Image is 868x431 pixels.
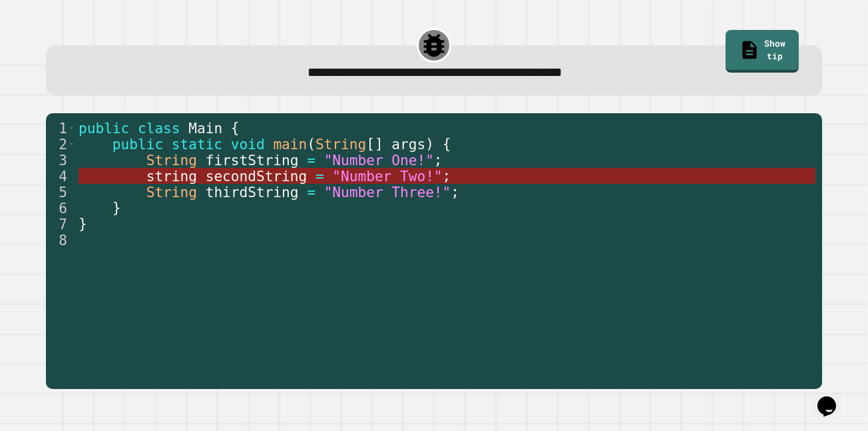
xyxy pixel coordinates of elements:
span: string [146,168,197,185]
span: static [172,136,222,153]
span: public [112,136,163,153]
a: Show tip [726,30,799,73]
span: String [316,136,366,153]
span: main [273,136,307,153]
span: args [391,136,425,153]
span: class [138,120,180,137]
span: "Number Two!" [332,168,442,185]
div: 8 [46,232,76,248]
span: Toggle code folding, rows 2 through 6 [68,136,75,152]
span: secondString [206,168,308,185]
div: 7 [46,216,76,232]
span: public [79,120,129,137]
div: 2 [46,136,76,152]
span: = [316,168,324,185]
div: 4 [46,168,76,184]
span: = [307,152,316,169]
div: 5 [46,184,76,200]
span: "Number Three!" [324,184,451,201]
span: = [307,184,316,201]
span: Main [188,120,222,137]
span: Toggle code folding, rows 1 through 7 [68,120,75,136]
span: thirdString [206,184,299,201]
div: 3 [46,152,76,168]
iframe: chat widget [812,378,855,418]
span: "Number One!" [324,152,434,169]
span: String [146,184,197,201]
span: String [146,152,197,169]
div: 1 [46,120,76,136]
span: firstString [206,152,299,169]
span: void [231,136,265,153]
div: 6 [46,200,76,216]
